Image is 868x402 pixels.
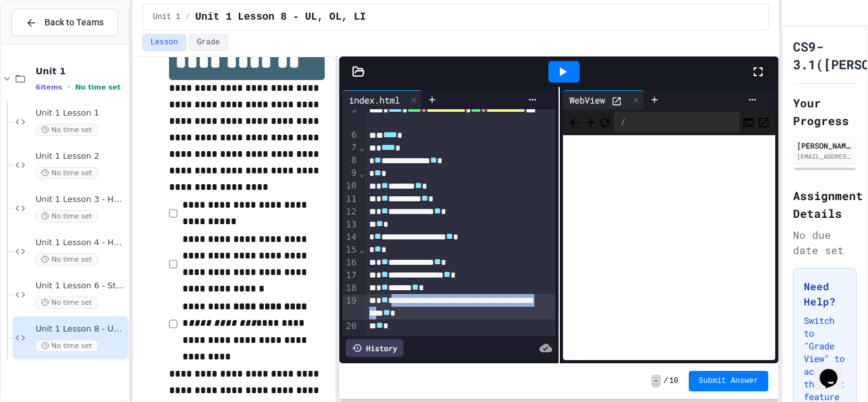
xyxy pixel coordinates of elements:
div: 6 [342,129,358,142]
div: 16 [342,257,358,269]
button: Open in new tab [757,114,770,130]
span: Unit 1 Lesson 8 - UL, OL, LI [36,324,126,335]
div: 20 [342,320,358,333]
div: index.html [342,93,406,107]
div: 10 [342,180,358,192]
button: Refresh [599,114,611,130]
span: / [186,12,190,22]
div: 19 [342,295,358,320]
span: Unit 1 Lesson 3 - Heading and paragraph tags [36,194,126,205]
span: 10 [669,376,678,386]
iframe: chat widget [815,351,855,389]
span: No time set [36,124,98,136]
span: Fold line [358,245,365,255]
span: No time set [75,83,121,91]
div: 12 [342,206,358,218]
span: Fold line [358,142,365,152]
h2: Your Progress [793,94,857,130]
span: No time set [36,297,98,309]
span: Back [568,114,581,130]
span: Unit 1 Lesson 6 - Stations 1 [36,281,126,291]
span: Unit 1 Lesson 8 - UL, OL, LI [195,10,366,25]
div: WebView [563,90,644,109]
div: WebView [563,93,611,107]
span: No time set [36,253,98,265]
span: No time set [36,340,98,352]
div: 18 [342,282,358,295]
div: History [346,339,403,357]
span: Back to Teams [44,16,104,29]
span: Unit 1 Lesson 4 - Headlines Lab [36,238,126,248]
span: Submit Answer [699,376,759,386]
button: Back to Teams [11,9,118,36]
span: Unit 1 Lesson 2 [36,151,126,162]
button: Lesson [142,34,186,51]
span: Unit 1 [153,12,180,22]
button: Grade [189,34,228,51]
iframe: Web Preview [563,135,775,361]
div: 8 [342,154,358,167]
span: / [663,376,668,386]
span: Unit 1 [36,65,126,77]
h2: Assignment Details [793,187,857,222]
div: 9 [342,167,358,180]
div: 14 [342,231,358,244]
h3: Need Help? [804,279,846,309]
div: 7 [342,142,358,154]
div: index.html [342,90,422,109]
span: Forward [583,114,596,130]
div: 15 [342,244,358,257]
span: • [67,82,70,92]
span: 6 items [36,83,62,91]
span: No time set [36,210,98,222]
div: 13 [342,218,358,231]
div: No due date set [793,227,857,258]
div: / [614,112,740,132]
div: 11 [342,193,358,206]
div: 5 [342,104,358,129]
div: [PERSON_NAME] [797,140,853,151]
span: Unit 1 Lesson 1 [36,108,126,119]
span: Fold line [358,168,365,178]
span: No time set [36,167,98,179]
span: - [651,375,661,387]
button: Submit Answer [689,371,769,391]
div: 17 [342,269,358,282]
div: [EMAIL_ADDRESS][DOMAIN_NAME] [797,152,853,161]
button: Console [742,114,755,130]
